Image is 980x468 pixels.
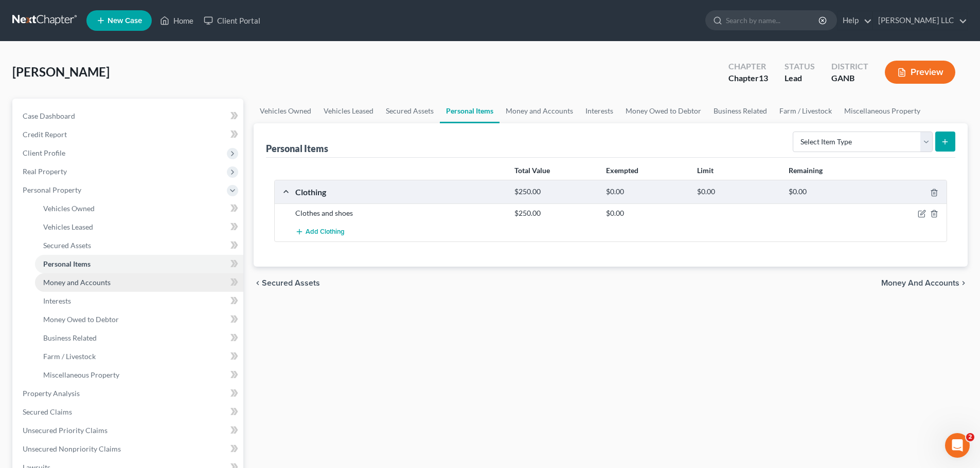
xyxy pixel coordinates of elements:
span: Vehicles Owned [43,204,95,213]
a: Business Related [707,99,773,123]
a: Miscellaneous Property [35,366,243,384]
input: Search by name... [726,11,820,30]
a: Money and Accounts [35,273,243,292]
span: Credit Report [23,130,67,139]
span: Secured Claims [23,407,72,416]
div: Chapter [728,61,768,72]
div: Chapter [728,72,768,84]
span: Money and Accounts [881,279,959,287]
a: Money and Accounts [500,99,579,123]
span: Property Analysis [23,389,80,398]
span: Unsecured Nonpriority Claims [23,444,121,453]
a: Home [155,11,199,30]
span: Money Owed to Debtor [43,315,119,324]
button: Preview [885,61,955,84]
a: Farm / Livestock [35,347,243,366]
i: chevron_right [959,279,968,287]
strong: Exempted [606,166,638,175]
a: [PERSON_NAME] LLC [873,11,967,30]
a: Unsecured Priority Claims [14,421,243,440]
strong: Total Value [514,166,550,175]
span: Vehicles Leased [43,222,93,231]
div: $0.00 [601,208,692,218]
i: chevron_left [254,279,262,287]
a: Interests [35,292,243,310]
span: Personal Items [43,259,91,268]
a: Vehicles Owned [35,199,243,218]
a: Case Dashboard [14,107,243,125]
span: Miscellaneous Property [43,370,119,379]
div: $0.00 [783,187,875,197]
a: Farm / Livestock [773,99,838,123]
a: Unsecured Nonpriority Claims [14,440,243,458]
div: Clothing [290,186,509,197]
div: GANB [831,72,868,84]
a: Money Owed to Debtor [619,99,707,123]
span: Client Profile [23,148,65,157]
div: $0.00 [601,187,692,197]
a: Secured Claims [14,403,243,421]
a: Client Portal [199,11,265,30]
span: New Case [108,17,142,25]
div: Clothes and shoes [290,208,509,218]
span: Case Dashboard [23,111,75,120]
span: [PERSON_NAME] [12,64,110,79]
span: Real Property [23,167,67,176]
strong: Limit [697,166,714,175]
span: Secured Assets [43,241,91,250]
a: Money Owed to Debtor [35,310,243,329]
button: Add Clothing [295,222,345,241]
span: Secured Assets [262,279,320,287]
a: Credit Report [14,125,243,144]
a: Personal Items [440,99,500,123]
a: Secured Assets [35,236,243,255]
a: Vehicles Leased [35,218,243,236]
iframe: Intercom live chat [945,433,970,458]
a: Vehicles Owned [254,99,317,123]
span: Personal Property [23,185,81,194]
div: Personal Items [266,142,328,155]
div: Lead [785,72,815,84]
a: Secured Assets [380,99,440,123]
a: Interests [579,99,619,123]
span: 2 [966,433,974,441]
span: Money and Accounts [43,278,111,287]
div: $0.00 [692,187,783,197]
span: Add Clothing [306,228,345,236]
button: Money and Accounts chevron_right [881,279,968,287]
div: Status [785,61,815,72]
a: Help [838,11,872,30]
button: chevron_left Secured Assets [254,279,320,287]
a: Vehicles Leased [317,99,380,123]
div: $250.00 [509,187,600,197]
a: Property Analysis [14,384,243,403]
strong: Remaining [789,166,823,175]
div: $250.00 [509,208,600,218]
span: Interests [43,296,71,305]
span: 13 [759,73,768,83]
span: Business Related [43,333,97,342]
a: Personal Items [35,255,243,273]
div: District [831,61,868,72]
a: Miscellaneous Property [838,99,926,123]
span: Farm / Livestock [43,352,96,361]
a: Business Related [35,329,243,347]
span: Unsecured Priority Claims [23,426,108,435]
